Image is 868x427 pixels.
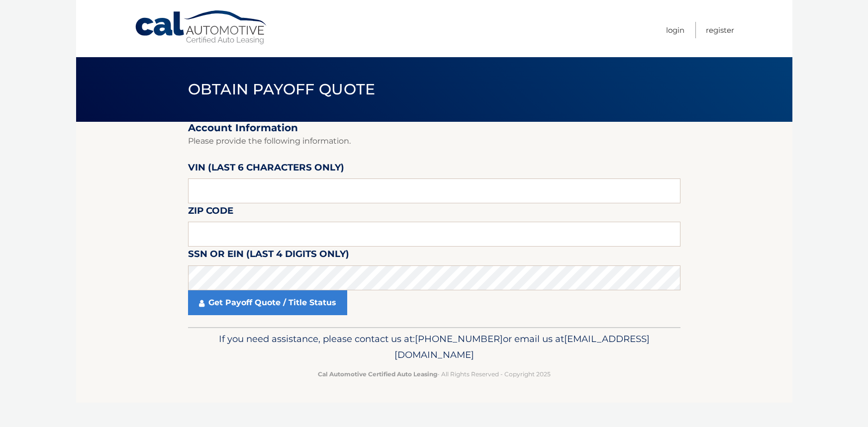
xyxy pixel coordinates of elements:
[706,22,734,38] a: Register
[666,22,684,38] a: Login
[188,80,376,98] span: Obtain Payoff Quote
[194,331,674,363] p: If you need assistance, please contact us at: or email us at
[188,122,680,134] h2: Account Information
[134,10,269,45] a: Cal Automotive
[188,247,349,265] label: SSN or EIN (last 4 digits only)
[415,333,503,344] span: [PHONE_NUMBER]
[188,160,344,178] label: VIN (last 6 characters only)
[188,134,680,148] p: Please provide the following information.
[194,369,674,379] p: - All Rights Reserved - Copyright 2025
[318,370,437,378] strong: Cal Automotive Certified Auto Leasing
[188,203,233,222] label: Zip Code
[188,290,347,315] a: Get Payoff Quote / Title Status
